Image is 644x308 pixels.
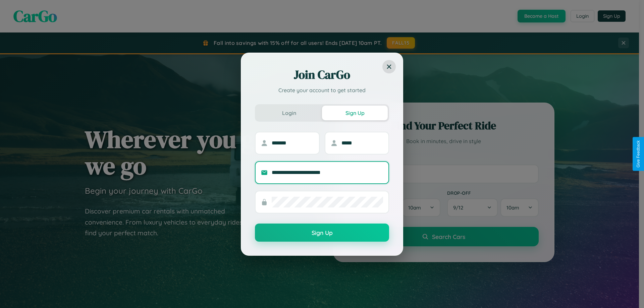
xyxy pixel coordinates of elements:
div: Give Feedback [636,140,641,168]
h2: Join CarGo [255,67,389,83]
button: Sign Up [255,224,389,242]
button: Sign Up [322,106,388,120]
p: Create your account to get started [255,86,389,94]
button: Login [256,106,322,120]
